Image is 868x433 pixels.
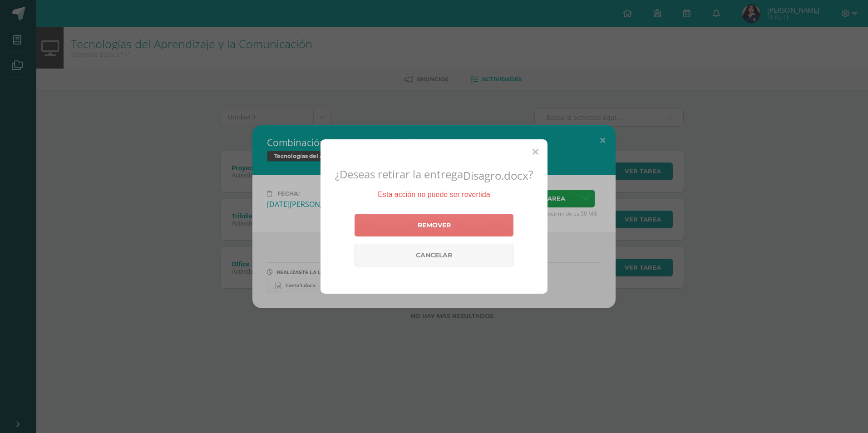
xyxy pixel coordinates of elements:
[355,244,513,266] a: Cancelar
[533,146,538,157] span: Close (Esc)
[355,214,513,236] a: Remover
[378,191,490,198] span: Esta acción no puede ser revertida
[463,168,528,183] span: Disagro.docx
[331,167,537,183] h2: ¿Deseas retirar la entrega ?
